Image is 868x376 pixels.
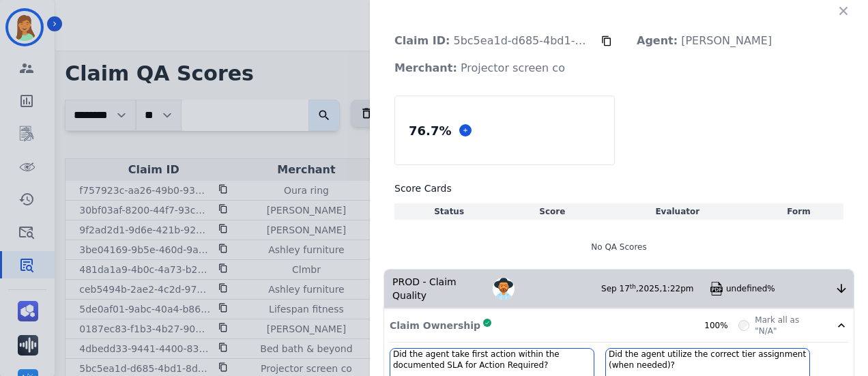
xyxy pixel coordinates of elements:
p: [PERSON_NAME] [626,27,783,55]
h3: Did the agent utilize the correct tier assignment (when needed)? [609,349,807,371]
p: Projector screen co [384,55,576,82]
div: 76.7 % [406,119,454,143]
div: undefined% [726,283,835,294]
p: 5bc5ea1d-d685-4bd1-8d5b-01bbeb552967 [384,27,601,55]
p: Claim Ownership [390,319,480,332]
th: Score [504,203,601,220]
span: 1:22pm [662,284,693,293]
th: Status [394,203,504,220]
th: Evaluator [601,203,754,220]
img: qa-pdf.svg [710,282,723,295]
img: Avatar [493,278,515,300]
div: PROD - Claim Quality [384,270,493,308]
strong: Claim ID: [394,34,450,47]
div: Sep 17 , 2025 , [601,283,710,294]
strong: Agent: [637,34,678,47]
sup: th [630,283,636,290]
div: No QA Scores [394,228,843,266]
strong: Merchant: [394,61,457,74]
div: 100% [704,320,738,331]
h3: Did the agent take first action within the documented SLA for Action Required? [393,349,591,371]
label: Mark all as "N/A" [755,315,818,336]
h3: Score Cards [394,182,843,195]
th: Form [754,203,843,220]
